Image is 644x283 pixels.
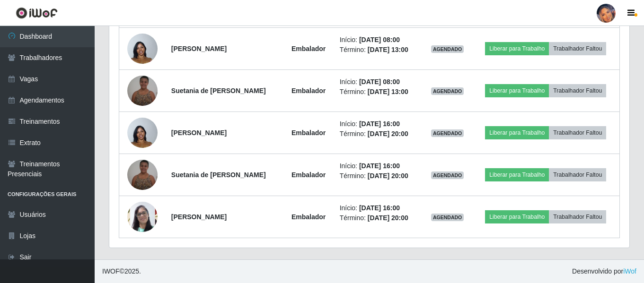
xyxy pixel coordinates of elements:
button: Trabalhador Faltou [549,42,606,55]
button: Trabalhador Faltou [549,210,606,223]
span: IWOF [102,267,120,275]
img: 1754686441937.jpeg [127,190,158,244]
strong: Suetania de [PERSON_NAME] [171,87,266,94]
li: Término: [340,129,417,139]
li: Término: [340,213,417,223]
button: Liberar para Trabalho [485,210,549,223]
span: Desenvolvido por [572,266,636,276]
time: [DATE] 16:00 [359,120,400,128]
strong: [PERSON_NAME] [171,213,227,221]
button: Trabalhador Faltou [549,84,606,97]
button: Liberar para Trabalho [485,42,549,55]
button: Liberar para Trabalho [485,168,549,181]
span: AGENDADO [431,214,464,221]
li: Término: [340,45,417,55]
strong: Embalador [291,213,326,221]
img: 1732824869480.jpeg [127,76,158,106]
strong: Embalador [291,87,326,94]
img: CoreUI Logo [16,7,58,19]
strong: [PERSON_NAME] [171,45,227,52]
time: [DATE] 20:00 [368,214,408,222]
strong: Embalador [291,45,326,52]
time: [DATE] 16:00 [359,162,400,170]
span: AGENDADO [431,129,464,137]
span: AGENDADO [431,45,464,53]
time: [DATE] 16:00 [359,204,400,212]
li: Término: [340,87,417,97]
button: Liberar para Trabalho [485,126,549,139]
li: Início: [340,203,417,213]
button: Liberar para Trabalho [485,84,549,97]
strong: [PERSON_NAME] [171,129,227,137]
li: Início: [340,161,417,171]
span: AGENDADO [431,172,464,179]
img: 1695763704328.jpeg [127,112,158,153]
li: Início: [340,119,417,129]
span: © 2025 . [102,266,141,276]
time: [DATE] 08:00 [359,78,400,86]
img: 1695763704328.jpeg [127,28,158,69]
img: 1732824869480.jpeg [127,160,158,190]
span: AGENDADO [431,87,464,95]
time: [DATE] 20:00 [368,172,408,180]
strong: Embalador [291,171,326,179]
button: Trabalhador Faltou [549,126,606,139]
li: Início: [340,77,417,87]
time: [DATE] 13:00 [368,46,408,53]
strong: Embalador [291,129,326,137]
button: Trabalhador Faltou [549,168,606,181]
li: Início: [340,35,417,45]
time: [DATE] 08:00 [359,36,400,43]
time: [DATE] 13:00 [368,88,408,95]
time: [DATE] 20:00 [368,130,408,137]
a: iWof [623,267,636,275]
strong: Suetania de [PERSON_NAME] [171,171,266,179]
li: Término: [340,171,417,181]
